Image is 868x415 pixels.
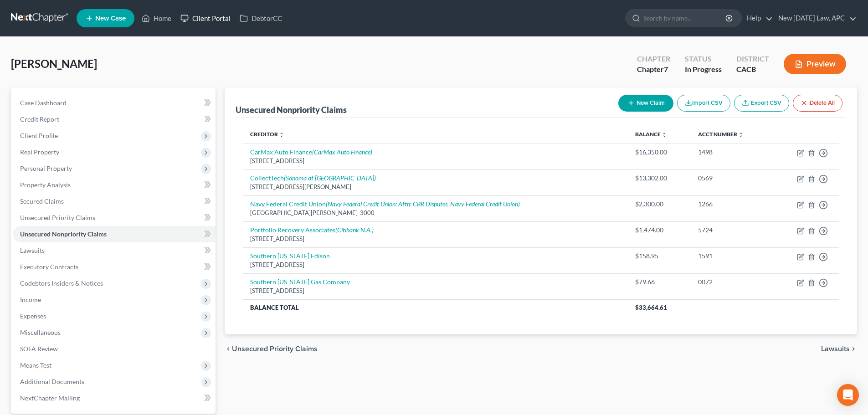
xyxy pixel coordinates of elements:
[677,95,730,112] button: Import CSV
[137,10,176,26] a: Home
[225,345,232,353] i: chevron_left
[635,131,667,138] a: Balance unfold_more
[821,345,857,353] button: Lawsuits chevron_right
[250,209,621,217] div: [GEOGRAPHIC_DATA][PERSON_NAME]-3000
[618,95,673,112] button: New Claim
[736,54,769,64] div: District
[13,226,216,242] a: Unsecured Nonpriority Claims
[635,174,683,183] div: $13,302.00
[13,95,216,111] a: Case Dashboard
[312,148,372,156] i: (CarMax Auto Finance)
[250,261,621,269] div: [STREET_ADDRESS]
[698,174,765,183] div: 0569
[250,287,621,295] div: [STREET_ADDRESS]
[20,214,95,221] span: Unsecured Priority Claims
[20,394,80,402] span: NextChapter Mailing
[95,15,126,22] span: New Case
[13,341,216,357] a: SOFA Review
[635,277,683,287] div: $79.66
[793,95,842,112] button: Delete All
[20,99,67,107] span: Case Dashboard
[13,210,216,226] a: Unsecured Priority Claims
[250,226,374,234] a: Portfolio Recovery Associates(Citibank N.A.)
[698,200,765,209] div: 1266
[250,235,621,243] div: [STREET_ADDRESS]
[635,148,683,157] div: $16,350.00
[250,183,621,191] div: [STREET_ADDRESS][PERSON_NAME]
[20,164,72,172] span: Personal Property
[738,132,744,138] i: unfold_more
[13,111,216,128] a: Credit Report
[326,200,520,208] i: (Navy Federal Credit Union; Attn: CBR Disputes, Navy Federal Credit Union)
[250,252,330,260] a: Southern [US_STATE] Edison
[13,242,216,259] a: Lawsuits
[20,279,103,287] span: Codebtors Insiders & Notices
[784,54,846,74] button: Preview
[20,132,58,139] span: Client Profile
[250,200,520,208] a: Navy Federal Credit Union(Navy Federal Credit Union; Attn: CBR Disputes, Navy Federal Credit Union)
[13,259,216,275] a: Executory Contracts
[176,10,235,26] a: Client Portal
[637,64,670,75] div: Chapter
[250,131,284,138] a: Creditor unfold_more
[742,10,773,26] a: Help
[643,10,727,26] input: Search by name...
[20,312,46,320] span: Expenses
[837,384,859,406] div: Open Intercom Messenger
[13,177,216,193] a: Property Analysis
[635,251,683,261] div: $158.95
[20,115,59,123] span: Credit Report
[250,278,350,286] a: Southern [US_STATE] Gas Company
[335,226,374,234] i: (Citibank N.A.)
[243,299,628,316] th: Balance Total
[698,277,765,287] div: 0072
[685,64,722,75] div: In Progress
[11,57,97,70] span: [PERSON_NAME]
[250,174,376,182] a: CollectTech(Sonoma at [GEOGRAPHIC_DATA])
[20,181,71,189] span: Property Analysis
[635,225,683,235] div: $1,474.00
[662,132,667,138] i: unfold_more
[236,104,347,115] div: Unsecured Nonpriority Claims
[20,148,59,156] span: Real Property
[698,225,765,235] div: 5724
[20,296,41,303] span: Income
[698,131,744,138] a: Acct Number unfold_more
[13,390,216,406] a: NextChapter Mailing
[20,345,58,353] span: SOFA Review
[635,200,683,209] div: $2,300.00
[225,345,318,353] button: chevron_left Unsecured Priority Claims
[20,230,107,238] span: Unsecured Nonpriority Claims
[736,64,769,75] div: CACB
[235,10,287,26] a: DebtorCC
[20,263,78,271] span: Executory Contracts
[685,54,722,64] div: Status
[734,95,789,112] a: Export CSV
[13,193,216,210] a: Secured Claims
[20,378,84,385] span: Additional Documents
[279,132,284,138] i: unfold_more
[20,328,61,336] span: Miscellaneous
[232,345,318,353] span: Unsecured Priority Claims
[20,197,64,205] span: Secured Claims
[821,345,850,353] span: Lawsuits
[774,10,857,26] a: New [DATE] Law, APC
[664,65,668,73] span: 7
[637,54,670,64] div: Chapter
[20,246,45,254] span: Lawsuits
[284,174,376,182] i: (Sonoma at [GEOGRAPHIC_DATA])
[250,148,372,156] a: CarMax Auto Finance(CarMax Auto Finance)
[850,345,857,353] i: chevron_right
[250,157,621,165] div: [STREET_ADDRESS]
[698,148,765,157] div: 1498
[698,251,765,261] div: 1591
[635,304,667,311] span: $33,664.61
[20,361,51,369] span: Means Test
